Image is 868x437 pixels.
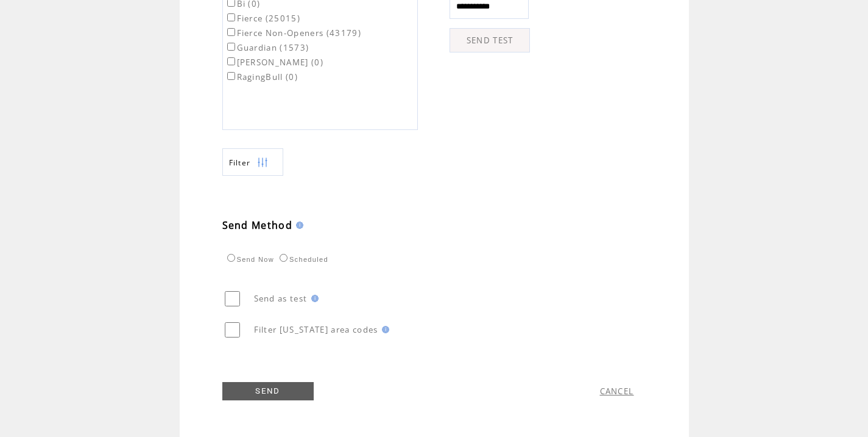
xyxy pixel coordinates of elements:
[225,57,324,68] label: [PERSON_NAME] (0)
[222,218,293,232] span: Send Method
[227,13,235,21] input: Fierce (25015)
[227,43,235,51] input: Guardian (1573)
[225,27,362,38] label: Fierce Non-Openers (43179)
[225,13,301,24] label: Fierce (25015)
[308,295,319,302] img: help.gif
[280,254,288,262] input: Scheduled
[225,42,309,53] label: Guardian (1573)
[292,222,303,229] img: help.gif
[227,254,235,262] input: Send Now
[277,256,328,263] label: Scheduled
[254,324,378,335] span: Filter [US_STATE] area codes
[227,72,235,80] input: RagingBull (0)
[227,28,235,36] input: Fierce Non-Openers (43179)
[224,256,274,263] label: Send Now
[378,326,389,333] img: help.gif
[450,28,530,52] a: SEND TEST
[222,148,283,176] a: Filter
[229,157,251,168] span: Show filters
[222,382,314,400] a: SEND
[225,71,298,82] label: RagingBull (0)
[257,149,268,176] img: filters.png
[227,57,235,65] input: [PERSON_NAME] (0)
[254,293,308,304] span: Send as test
[600,386,634,397] a: CANCEL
